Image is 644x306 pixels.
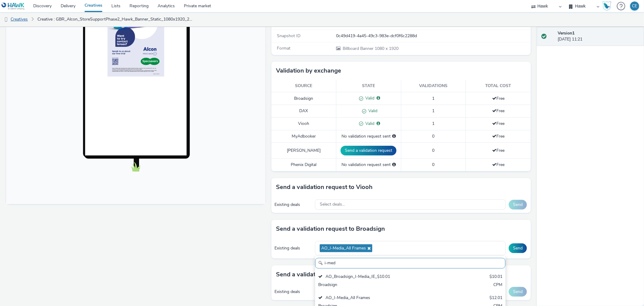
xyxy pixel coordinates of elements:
[277,33,300,39] span: Snapshot ID
[276,183,373,192] h3: Send a validation request to Viooh
[339,162,398,168] div: No validation request sent
[276,224,385,233] h3: Send a validation request to Broadsign
[2,2,25,10] img: undefined Logo
[271,159,336,171] td: Phenix Digital
[336,33,530,39] div: 0c49d419-4a45-49c3-983e-dcf0f6c2288d
[271,92,336,105] td: Broadsign
[321,246,366,251] span: AO_I-Media_All Frames
[318,274,440,281] div: AO_Broadsign_I-Media_IE_$10.01
[401,80,466,92] th: Validations
[101,19,158,120] img: Advertisement preview
[509,200,527,210] button: Send
[271,105,336,118] td: DAX
[274,202,312,208] div: Existing deals
[602,1,614,11] a: Hawk Academy
[509,243,527,253] button: Send
[489,295,502,302] div: $12.01
[489,274,502,281] div: $10.01
[432,108,434,114] span: 1
[318,282,440,289] div: Broadsign
[432,162,434,168] span: 0
[342,46,399,51] span: 1080 x 1920
[318,295,440,302] div: AO_I-Media_All Frames
[492,108,505,114] span: Free
[632,2,637,11] div: CE
[271,143,336,159] td: [PERSON_NAME]
[492,162,505,168] span: Free
[274,289,312,295] div: Existing deals
[432,96,434,101] span: 1
[276,270,392,279] h3: Send a validation request to MyAdbooker
[315,258,505,269] input: Search......
[3,17,9,23] img: dooh
[492,96,505,101] span: Free
[271,80,336,92] th: Source
[392,162,396,168] div: Please select a deal below and click on Send to send a validation request to Phenix Digital.
[336,80,401,92] th: State
[492,121,505,126] span: Free
[432,133,434,139] span: 0
[343,46,375,51] span: Billboard Banner
[493,282,502,289] div: CPM
[602,1,611,11] img: Hawk Academy
[366,108,377,114] span: Valid
[276,66,341,75] h3: Validation by exchange
[466,80,531,92] th: Total cost
[432,121,434,126] span: 1
[320,202,345,207] span: Select deals...
[341,146,396,155] button: Send a validation request
[558,30,575,36] strong: Version 1
[277,45,290,51] span: Format
[492,133,505,139] span: Free
[271,130,336,142] td: MyAdbooker
[363,121,374,126] span: Valid
[274,245,312,251] div: Existing deals
[492,148,505,153] span: Free
[363,95,374,101] span: Valid
[339,133,398,139] div: No validation request sent
[271,118,336,130] td: Viooh
[34,12,195,27] a: Creative : GBR_Alcon_StoreSupportPhase2_Hawk_Banner_Static_1080x1920_20251002
[558,30,639,43] div: [DATE] 11:21
[432,148,434,153] span: 0
[392,133,396,139] div: Please select a deal below and click on Send to send a validation request to MyAdbooker.
[509,287,527,297] button: Send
